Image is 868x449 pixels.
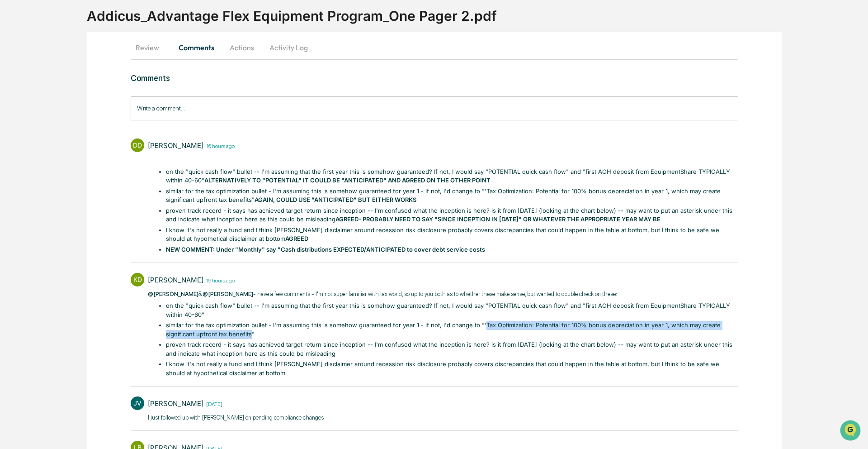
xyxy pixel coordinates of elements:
[9,132,16,139] div: 🔎
[148,291,198,297] span: @[PERSON_NAME]
[148,413,324,422] p: I just followed up with [PERSON_NAME] on pending compliance changes
[131,37,738,58] div: secondary tabs example
[9,115,16,122] div: 🖐️
[18,114,58,123] span: Preclearance
[5,110,62,127] a: 🖐️Preclearance
[166,340,739,358] li: proven track record - it says has achieved target return since inception -- I'm confused what the...
[148,399,203,408] div: [PERSON_NAME]
[203,291,253,297] span: @[PERSON_NAME]
[31,69,148,78] div: Start new chat
[148,276,203,284] div: [PERSON_NAME]
[166,226,739,244] li: I know it's not really a fund and I think [PERSON_NAME] disclaimer around recession risk disclosu...
[131,37,171,58] button: Review
[203,400,222,407] time: Tuesday, September 2, 2025 at 12:21:17 PM CDT
[285,235,308,242] strong: AGREED
[131,139,144,152] div: DD
[5,128,61,144] a: 🔎Data Lookup
[148,156,738,165] p: ​
[90,153,109,160] span: Pylon
[203,142,235,149] time: Wednesday, September 3, 2025 at 6:14:33 PM CDT
[166,321,739,339] li: similar for the tax optimization bullet - I'm assuming this is somehow guaranteed for year 1 - if...
[222,37,262,58] button: Actions
[166,246,485,253] strong: NEW COMMENT: Under "Monthly" say "Cash distributions EXPECTED/ANTICIPATED to cover debt service c...
[203,276,235,284] time: Wednesday, September 3, 2025 at 3:50:58 PM CDT
[131,396,144,410] div: JV
[839,419,863,444] iframe: Open customer support
[87,0,868,24] div: Addicus_Advantage Flex Equipment Program_One Pager 2.pdf
[9,19,165,33] p: How can we help?
[62,110,116,127] a: 🗄️Attestations
[148,290,738,299] p: & - have a few comments - I'm not super familiar with tax world, so up to you both as to whether ...
[131,73,738,83] h3: Comments
[154,72,165,83] button: Start new chat
[335,215,660,223] strong: AGREED- PROBABLY NEED TO SAY "SINCE INCEPTION IN [DATE]" OR WHATEVER THE APPROPRIATE YEAR MAY BE
[166,187,739,205] li: similar for the tax optimization bullet - I'm assuming this is somehow guaranteed for year 1 - if...
[171,37,222,58] button: Comments
[75,114,112,123] span: Attestations
[131,273,144,287] div: KD
[166,360,739,377] li: I know it's not really a fund and I think [PERSON_NAME] disclaimer around recession risk disclosu...
[204,177,491,184] strong: ALTERNATIVELY TO "POTENTIAL" IT COULD BE "ANTICIPATED" AND AGREED ON THE OTHER POINT
[255,196,416,203] strong: AGAIN, COULD USE "ANTICIPATED" BUT EITHER WORKS
[64,153,109,160] a: Powered byPylon
[166,301,739,319] li: on the "quick cash flow" bullet -- I'm assuming that the first year this is somehow guaranteed? I...
[66,115,73,122] div: 🗄️
[166,206,739,224] li: proven track record - it says has achieved target return since inception -- I'm confused what the...
[31,78,114,86] div: We're available if you need us!
[9,69,25,86] img: 1746055101610-c473b297-6a78-478c-a979-82029cc54cd1
[18,131,57,140] span: Data Lookup
[166,167,739,185] li: on the "quick cash flow" bullet -- I'm assuming that the first year this is somehow guaranteed? I...
[148,141,203,150] div: [PERSON_NAME]
[262,37,315,58] button: Activity Log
